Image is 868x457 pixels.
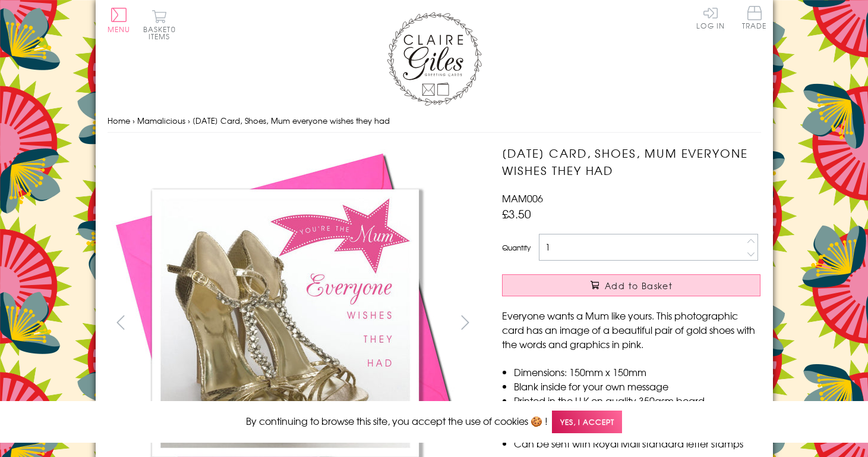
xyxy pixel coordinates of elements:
button: next [452,309,478,336]
h1: [DATE] Card, Shoes, Mum everyone wishes they had [502,145,760,179]
li: Blank inside for your own message [514,379,760,393]
label: Quantity [502,242,531,253]
img: Claire Giles Greetings Cards [387,12,482,106]
a: Log In [696,6,725,29]
span: › [188,115,190,126]
span: £3.50 [502,205,531,222]
li: Dimensions: 150mm x 150mm [514,365,760,379]
li: Printed in the U.K on quality 350gsm board [514,393,760,408]
button: Menu [108,8,131,33]
nav: breadcrumbs [108,109,761,133]
span: 0 items [149,24,176,42]
span: Trade [742,6,767,29]
span: [DATE] Card, Shoes, Mum everyone wishes they had [192,115,390,126]
button: Add to Basket [502,274,760,296]
span: › [132,115,135,126]
span: MAM006 [502,191,543,205]
button: Basket0 items [143,10,176,40]
span: Yes, I accept [552,411,622,434]
a: Trade [742,6,767,32]
a: Home [108,115,130,126]
span: Add to Basket [605,280,673,292]
p: Everyone wants a Mum like yours. This photographic card has an image of a beautiful pair of gold ... [502,308,760,351]
span: Menu [108,24,131,35]
button: prev [108,309,134,336]
a: Mamalicious [137,115,185,126]
li: Can be sent with Royal Mail standard letter stamps [514,436,760,450]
